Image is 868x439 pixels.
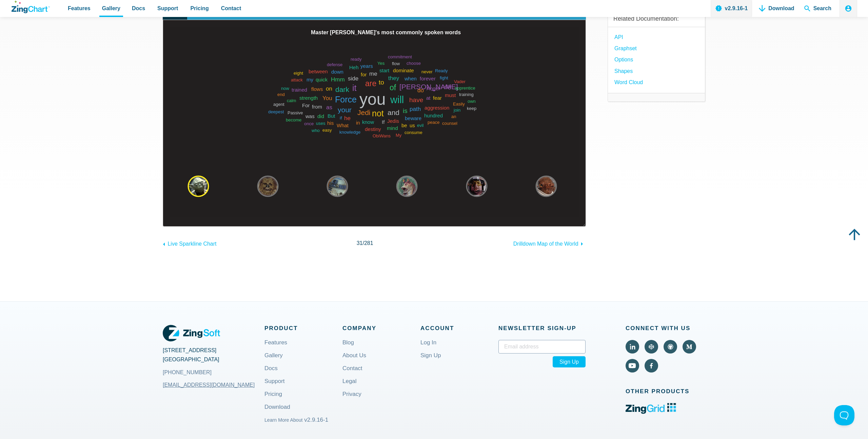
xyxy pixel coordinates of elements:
span: Docs [132,4,145,13]
a: Visit ZingChart on CodePen (external). [645,340,658,354]
a: Learn More About v2.9.16-1 [264,417,328,434]
a: About Us [342,353,366,369]
a: options [614,55,633,64]
a: Log In [420,340,436,356]
a: Visit ZingChart on Medium (external). [683,340,696,354]
a: Shapes [614,66,633,76]
span: 281 [364,240,373,246]
a: API [614,33,623,42]
a: Visit ZingChart on LinkedIn (external). [626,340,639,354]
a: Support [264,379,285,395]
span: 31 [357,240,363,246]
a: ZingSoft Logo. Click to visit the ZingSoft site (external). [163,323,220,343]
a: Graphset [614,44,637,53]
span: Drilldown Map of the World [513,241,578,247]
a: ZingGrid logo. Click to visit the ZingGrid site (external). [626,409,676,415]
h3: Related Documentation: [613,15,699,23]
span: / [357,238,373,248]
a: Word Cloud [614,78,643,87]
iframe: Toggle Customer Support [834,405,854,425]
a: Features [264,340,287,356]
a: Blog [342,340,354,356]
a: Live Sparkline Chart [163,237,217,248]
a: Gallery [264,353,283,369]
address: [STREET_ADDRESS] [GEOGRAPHIC_DATA] [163,346,264,380]
a: Legal [342,379,357,395]
span: Connect With Us [626,323,705,333]
a: Sign Up [420,353,441,369]
span: Company [342,323,420,333]
span: Pricing [190,4,209,13]
a: Contact [342,366,362,382]
a: Visit ZingChart on GitHub (external). [664,340,677,354]
span: Product [264,323,342,333]
input: Email address [498,340,586,354]
a: Privacy [342,392,361,408]
span: Features [68,4,91,13]
a: Pricing [264,392,282,408]
a: Download [264,404,290,421]
a: ZingChart Logo. Click to return to the homepage [12,1,50,13]
span: Support [157,4,178,13]
a: Docs [264,366,278,382]
span: Gallery [102,4,120,13]
span: v2.9.16-1 [304,417,328,423]
a: Visit ZingChart on YouTube (external). [626,359,639,373]
span: Other Products [626,386,705,396]
a: Drilldown Map of the World [513,237,586,248]
span: Sign Up [553,356,586,367]
a: [PHONE_NUMBER] [163,364,264,381]
span: Account [420,323,498,333]
a: Visit ZingChart on Facebook (external). [645,359,658,373]
small: Learn More About [264,417,303,423]
span: Contact [221,4,241,13]
a: [EMAIL_ADDRESS][DOMAIN_NAME] [163,377,255,393]
span: Newsletter Sign‑up [498,323,586,333]
span: Live Sparkline Chart [167,241,216,247]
